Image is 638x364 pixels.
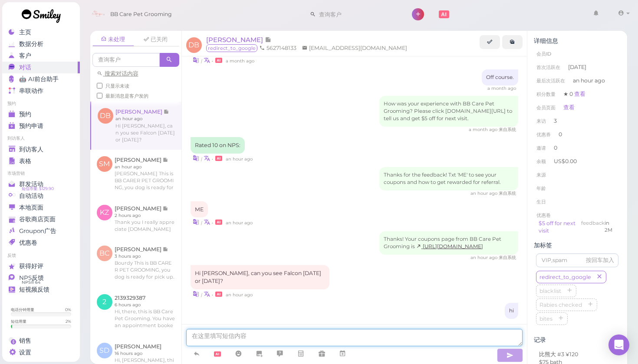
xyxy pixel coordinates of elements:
[19,274,44,282] span: NPS反馈
[536,185,546,191] span: 年龄
[536,158,547,164] span: 余额
[554,158,577,164] span: US$0.00
[22,185,54,192] span: 短信币量: $129.90
[536,51,551,57] span: 会员ID
[11,307,34,312] div: 电话分钟用量
[538,302,584,308] span: Rabies checked
[563,91,585,97] span: ★ 0
[2,213,80,225] a: 谷歌商店页面
[19,40,43,48] span: 数据分析
[19,52,31,59] span: 客户
[19,192,43,200] span: 自动活动
[499,127,516,132] span: 来自系统
[536,118,546,124] span: 来访
[536,131,551,138] span: 优惠券
[470,190,499,196] span: 10/11/2025 01:26pm
[316,7,400,21] input: 查询客户
[206,36,271,44] a: [PERSON_NAME]
[19,157,31,165] span: 表格
[574,91,585,97] a: 查看
[2,237,80,249] a: 优惠卷
[19,337,31,344] span: 销售
[379,231,518,255] div: Thanks! Your coupons page from BB Care Pet Grooming is
[538,315,554,322] span: bites
[586,256,614,264] div: 按回车加入
[97,93,102,98] input: 最新消息是客户发的
[2,73,80,85] a: 🤖 AI前台助手
[2,50,80,62] a: 客户
[265,36,271,44] span: 记录
[2,335,80,347] a: 销售
[538,288,563,294] span: blacklist
[191,289,519,298] div: •
[416,243,483,249] a: [URL][DOMAIN_NAME]
[201,58,202,64] i: |
[19,122,43,130] span: 预约申请
[191,201,208,218] div: ME
[19,286,49,293] span: 短视频反馈
[110,2,172,26] span: BB Care Pet Grooming
[206,36,265,44] span: [PERSON_NAME]
[536,145,546,151] span: 邀请
[608,334,629,355] div: Open Intercom Messenger
[97,83,102,89] input: 只显示未读
[470,255,499,260] span: 10/11/2025 01:27pm
[19,29,31,36] span: 主页
[300,44,409,52] li: [EMAIL_ADDRESS][DOMAIN_NAME]
[2,26,80,38] a: 主页
[186,37,202,53] span: DB
[505,303,518,319] div: hi
[19,180,43,188] span: 群发活动
[2,135,80,141] li: 到访客人
[2,178,80,190] a: 群发活动 短信币量: $129.90
[191,265,329,289] div: Hi [PERSON_NAME], can you see Falcon [DATE] or [DATE]?
[534,141,621,155] li: 0
[201,292,202,298] i: |
[2,253,80,259] li: 反馈
[563,104,575,111] a: 查看
[379,167,518,190] div: Thanks for the feedback! Txt 'ME' to see your coupons and how to get rewarded for referral.
[97,70,138,77] a: 搜索对话内容
[499,255,516,260] span: 来自系统
[2,38,80,50] a: 数据分析
[605,220,616,235] div: 到期于2025-12-10 11:59pm
[191,154,519,163] div: •
[206,44,257,52] span: redirect_to_google
[536,78,565,84] span: 最后次活跃在
[539,351,615,358] p: 比熊大 #3 ¥120
[2,108,80,120] a: 预约
[581,220,605,235] div: feedback
[19,111,31,118] span: 预约
[92,53,160,67] input: 查询客户
[536,172,546,178] span: 来源
[226,220,253,226] span: 10/11/2025 01:27pm
[11,318,26,324] div: 短信用量
[19,239,37,246] span: 优惠卷
[65,307,71,312] div: 0 %
[536,199,546,205] span: 生日
[2,347,80,358] a: 设置
[2,272,80,284] a: NPS反馈 NPS® 64
[534,114,621,128] li: 3
[568,63,586,71] span: [DATE]
[539,220,576,234] a: $5 off for next visit
[191,56,519,65] div: •
[2,190,80,202] a: 自动活动
[536,91,556,97] span: 积分数量
[536,105,556,111] span: 会员页面
[19,349,31,356] span: 设置
[536,64,560,70] span: 首次活跃在
[2,101,80,107] li: 预约
[191,137,245,154] div: Rated 10 on NPS:
[226,156,253,162] span: 10/11/2025 01:26pm
[19,146,43,153] span: 到访客人
[257,44,299,52] li: 5627148133
[2,260,80,272] a: 获得好评
[19,227,56,235] span: Groupon广告
[573,77,605,85] span: an hour ago
[22,279,40,286] span: NPS® 64
[534,37,621,45] div: 详细信息
[2,62,80,73] a: 对话
[191,217,519,226] div: •
[534,128,621,141] li: 0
